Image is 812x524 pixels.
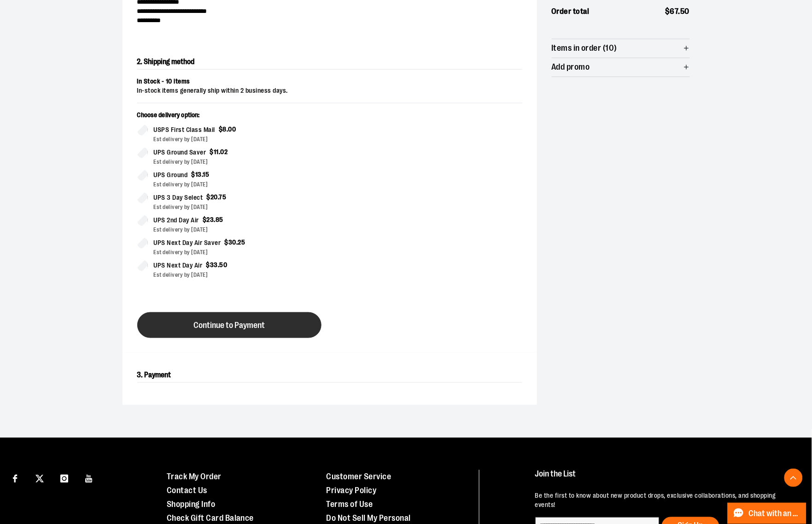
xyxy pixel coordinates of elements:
span: USPS First Class Mail [154,125,216,135]
span: $ [207,193,211,201]
span: Continue to Payment [193,321,265,330]
span: $ [192,171,196,178]
h4: Join the List [535,470,792,487]
span: $ [210,148,214,155]
span: . [678,7,681,16]
a: Contact Us [167,486,207,495]
input: USPS First Class Mail$8.00Est delivery by [DATE] [137,125,148,136]
span: UPS 3 Day Select [154,192,203,203]
div: Est delivery by [DATE] [154,158,322,166]
a: Visit our Youtube page [81,470,97,486]
button: Items in order (10) [552,39,690,58]
span: Chat with an Expert [749,509,801,518]
span: $ [219,125,223,133]
span: Order total [552,6,590,18]
img: Twitter [35,475,44,483]
div: In Stock - 10 items [137,77,522,86]
div: Est delivery by [DATE] [154,180,322,189]
h2: 2. Shipping method [137,54,522,70]
span: Items in order (10) [552,44,618,53]
span: 02 [221,148,228,155]
div: Est delivery by [DATE] [154,226,322,234]
h2: 3. Payment [137,368,522,383]
input: UPS Ground Saver$11.02Est delivery by [DATE] [137,147,148,158]
p: Be the first to know about new product drops, exclusive collaborations, and shopping events! [535,492,792,510]
span: 75 [219,193,227,201]
button: Chat with an Expert [728,503,807,524]
span: 30 [228,238,236,246]
input: UPS Next Day Air$33.50Est delivery by [DATE] [137,260,148,271]
span: 13 [195,171,202,178]
span: 00 [228,125,236,133]
span: 33 [210,261,218,268]
a: Visit our Instagram page [56,470,72,486]
span: . [202,171,203,178]
span: $ [203,216,207,223]
a: Visit our X page [32,470,48,486]
span: $ [206,261,210,268]
span: UPS Ground [154,170,188,180]
a: Check Gift Card Balance [167,514,254,523]
a: Visit our Facebook page [7,470,23,486]
span: . [214,216,216,223]
span: 20 [210,193,218,201]
a: Shopping Info [167,500,216,509]
div: Est delivery by [DATE] [154,248,322,256]
button: Back To Top [784,469,803,487]
a: Terms of Use [326,500,373,509]
input: UPS 3 Day Select$20.75Est delivery by [DATE] [137,192,148,203]
a: Track My Order [167,472,222,482]
a: Customer Service [326,472,391,482]
span: 50 [681,7,690,16]
button: Add promo [552,58,690,77]
span: Add promo [552,63,590,71]
p: Choose delivery option: [137,111,322,125]
span: . [219,148,221,155]
input: UPS Ground$13.15Est delivery by [DATE] [137,170,148,181]
span: 50 [220,261,228,268]
span: . [218,261,220,268]
span: UPS Next Day Air [154,260,203,271]
div: Est delivery by [DATE] [154,135,322,143]
span: 25 [238,238,245,246]
span: UPS Ground Saver [154,147,206,158]
span: $ [225,238,229,246]
span: UPS Next Day Air Saver [154,238,221,248]
span: 23 [207,216,214,223]
input: UPS 2nd Day Air$23.85Est delivery by [DATE] [137,215,148,226]
input: UPS Next Day Air Saver$30.25Est delivery by [DATE] [137,238,148,249]
span: $ [666,7,671,16]
span: 67 [670,7,678,16]
span: UPS 2nd Day Air [154,215,199,226]
button: Continue to Payment [137,312,321,338]
a: Privacy Policy [326,486,376,495]
span: . [236,238,238,246]
div: Est delivery by [DATE] [154,271,322,279]
span: 15 [203,171,210,178]
div: Est delivery by [DATE] [154,203,322,211]
span: . [218,193,219,201]
span: 11 [214,148,219,155]
span: 8 [223,125,227,133]
div: In-stock items generally ship within 2 business days. [137,86,522,95]
span: . [227,125,228,133]
span: 85 [216,216,223,223]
